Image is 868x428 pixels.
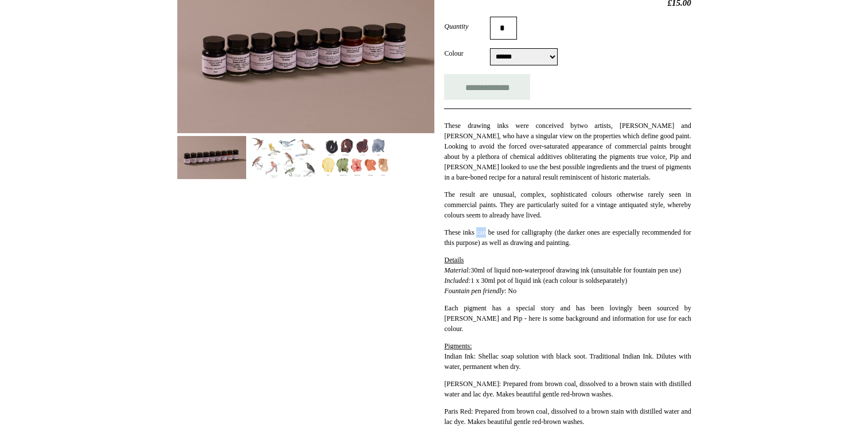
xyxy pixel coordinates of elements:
[444,228,691,247] span: These inks can be used for calligraphy (the darker ones are especially recommended for this purpo...
[444,342,691,371] span: Indian Ink: Shellac soap solution with black soot. Traditional Indian Ink. Dilutes with water, pe...
[444,190,691,219] span: The result are unusual, complex, sophisticated colours otherwise rarely seen in commercial paints...
[444,266,470,274] em: Material:
[444,256,681,285] span: 30ml of liquid non-waterproof drawing ink (unsuitable for fountain pen use) 1 x 30ml pot of liqui...
[444,255,691,296] p: separately)
[444,21,490,32] label: Quantity
[321,136,390,179] img: Natural Pigments Drawing Inks
[444,287,504,295] em: Fountain pen friendly
[249,136,318,179] img: Natural Pigments Drawing Inks
[504,287,516,295] span: : No
[444,277,470,285] em: Included:
[177,136,246,179] img: Natural Pigments Drawing Inks
[444,304,691,333] span: Each pigment has a special story and has been lovingly been sourced by [PERSON_NAME] and Pip - he...
[444,342,472,350] span: Pigments:
[444,120,691,182] p: These drawing inks were conceived by
[444,407,691,426] span: Paris Red: Prepared from brown coal, dissolved to a brown stain with distilled water and lac dye....
[444,48,490,59] label: Colour
[444,380,691,398] span: [PERSON_NAME]: Prepared from brown coal, dissolved to a brown stain with distilled water and lac ...
[444,256,464,264] span: Details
